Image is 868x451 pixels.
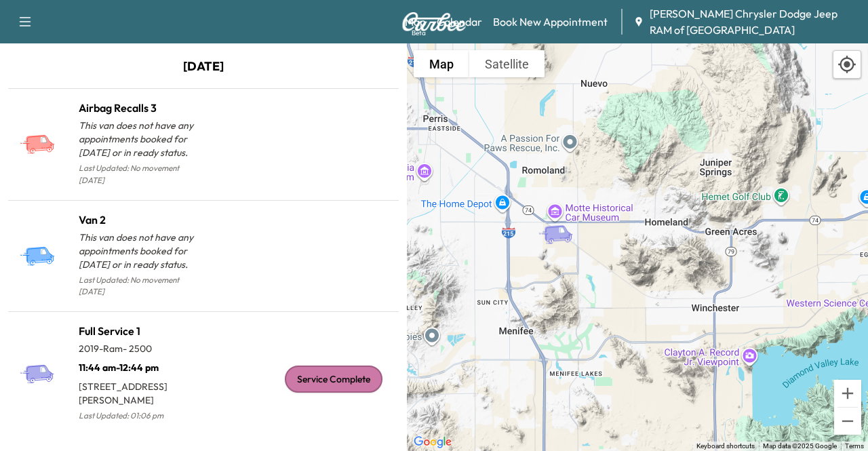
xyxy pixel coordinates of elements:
div: Recenter map [833,50,861,79]
p: 11:44 am - 12:44 pm [79,355,203,374]
img: Curbee Logo [401,12,467,31]
p: [STREET_ADDRESS][PERSON_NAME] [79,374,203,407]
p: Last Updated: No movement [DATE] [79,159,203,189]
button: Zoom out [834,408,861,435]
button: Show satellite imagery [469,50,545,77]
a: MapBeta [405,14,426,30]
p: This van does not have any appointments booked for [DATE] or in ready status. [79,231,203,271]
p: 2019 - Ram - 2500 [79,342,203,355]
span: [PERSON_NAME] Chrysler Dodge Jeep RAM of [GEOGRAPHIC_DATA] [650,5,857,38]
button: Show street map [414,50,469,77]
h1: Full Service 1 [79,323,203,339]
h1: Airbag Recalls 3 [79,100,203,116]
button: Keyboard shortcuts [696,442,755,451]
button: Zoom in [834,380,861,407]
a: Calendar [437,14,482,30]
a: Book New Appointment [493,14,608,30]
a: Open this area in Google Maps (opens a new window) [410,433,455,451]
div: Service Complete [285,366,382,393]
p: Last Updated: 01:06 pm [79,407,203,425]
h1: Van 2 [79,212,203,228]
p: Last Updated: No movement [DATE] [79,271,203,301]
gmp-advanced-marker: Full Service 1 [538,210,585,234]
span: Map data ©2025 Google [763,442,837,450]
a: Terms (opens in new tab) [845,442,864,450]
div: Beta [412,28,426,38]
p: This van does not have any appointments booked for [DATE] or in ready status. [79,119,203,159]
img: Google [410,433,455,451]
